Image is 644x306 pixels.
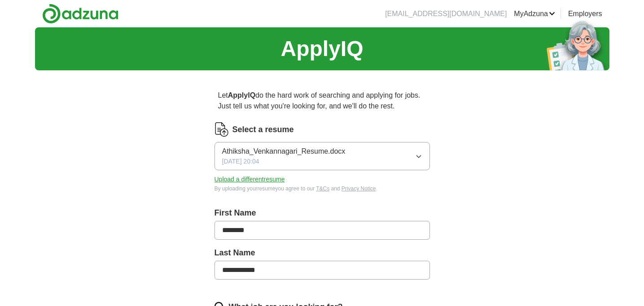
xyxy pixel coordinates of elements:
[215,122,229,137] img: CV Icon
[316,185,329,192] a: T&Cs
[232,124,294,136] label: Select a resume
[385,9,507,19] li: [EMAIL_ADDRESS][DOMAIN_NAME]
[215,207,430,219] label: First Name
[215,185,430,193] div: By uploading your resume you agree to our and .
[215,175,285,184] button: Upload a differentresume
[568,9,602,19] a: Employers
[280,33,363,65] h1: ApplyIQ
[215,247,430,259] label: Last Name
[222,157,259,166] span: [DATE] 20:04
[228,91,255,99] strong: ApplyIQ
[342,185,376,192] a: Privacy Notice
[222,146,346,157] span: Athiksha_Venkannagari_Resume.docx
[215,142,430,170] button: Athiksha_Venkannagari_Resume.docx[DATE] 20:04
[42,4,118,24] img: Adzuna logo
[215,86,430,115] p: Let do the hard work of searching and applying for jobs. Just tell us what you're looking for, an...
[514,9,555,19] a: MyAdzuna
